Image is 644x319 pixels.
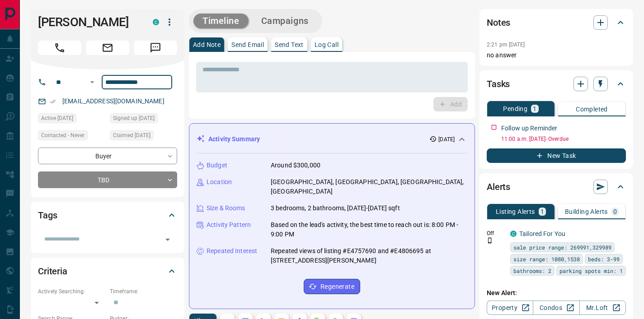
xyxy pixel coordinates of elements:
[38,148,177,164] div: Buyer
[207,203,245,213] p: Size & Rooms
[487,148,626,163] button: New Task
[487,180,510,194] h2: Alerts
[38,260,177,282] div: Criteria
[38,208,57,222] h2: Tags
[38,113,105,126] div: Fri Sep 05 2025
[193,14,249,28] button: Timeline
[38,171,177,188] div: TBD
[38,204,177,226] div: Tags
[501,124,557,133] p: Follow up Reminder
[197,131,467,148] div: Activity Summary[DATE]
[134,41,177,55] span: Message
[271,203,400,213] p: 3 bedrooms, 2 bathrooms, [DATE]-[DATE] sqft
[487,229,505,237] p: Off
[533,106,536,112] p: 1
[487,288,626,298] p: New Alert:
[487,15,510,30] h2: Notes
[110,113,177,126] div: Wed Oct 25 2017
[613,208,617,215] p: 0
[487,73,626,95] div: Tasks
[513,243,611,252] span: sale price range: 269991,329989
[487,51,626,60] p: no answer
[207,161,227,170] p: Budget
[207,246,257,256] p: Repeated Interest
[513,266,551,275] span: bathrooms: 2
[513,254,580,264] span: size range: 1080,1538
[38,287,105,296] p: Actively Searching:
[153,19,159,25] div: condos.ca
[576,106,608,112] p: Completed
[271,177,467,196] p: [GEOGRAPHIC_DATA], [GEOGRAPHIC_DATA], [GEOGRAPHIC_DATA], [GEOGRAPHIC_DATA]
[271,246,467,265] p: Repeated views of listing #E4757690 and #E4806695 at [STREET_ADDRESS][PERSON_NAME]
[193,42,221,48] p: Add Note
[41,131,85,140] span: Contacted - Never
[510,231,517,237] div: condos.ca
[207,177,232,187] p: Location
[487,301,533,315] a: Property
[487,237,493,244] svg: Push Notification Only
[38,15,139,29] h1: [PERSON_NAME]
[231,42,264,48] p: Send Email
[207,220,251,230] p: Activity Pattern
[271,161,320,170] p: Around $300,000
[161,233,174,246] button: Open
[588,254,620,264] span: beds: 3-99
[50,98,56,105] svg: Email Verified
[86,41,129,55] span: Email
[501,135,626,143] p: 11:00 a.m. [DATE] - Overdue
[533,301,579,315] a: Condos
[110,287,177,296] p: Timeframe:
[487,12,626,33] div: Notes
[559,266,623,275] span: parking spots min: 1
[271,220,467,239] p: Based on the lead's activity, the best time to reach out is: 8:00 PM - 9:00 PM
[110,130,177,143] div: Tue Sep 09 2025
[113,131,150,140] span: Claimed [DATE]
[275,42,304,48] p: Send Text
[487,77,510,91] h2: Tasks
[38,41,81,55] span: Call
[579,301,626,315] a: Mr.Loft
[41,114,73,123] span: Active [DATE]
[487,42,525,48] p: 2:21 pm [DATE]
[38,264,67,278] h2: Criteria
[304,279,360,294] button: Regenerate
[565,208,608,215] p: Building Alerts
[438,135,455,143] p: [DATE]
[503,106,527,112] p: Pending
[541,208,544,215] p: 1
[519,230,565,237] a: Tailored For You
[62,97,165,105] a: [EMAIL_ADDRESS][DOMAIN_NAME]
[208,134,260,144] p: Activity Summary
[113,114,155,123] span: Signed up [DATE]
[496,208,535,215] p: Listing Alerts
[87,77,98,88] button: Open
[315,42,338,48] p: Log Call
[252,14,318,28] button: Campaigns
[487,176,626,198] div: Alerts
